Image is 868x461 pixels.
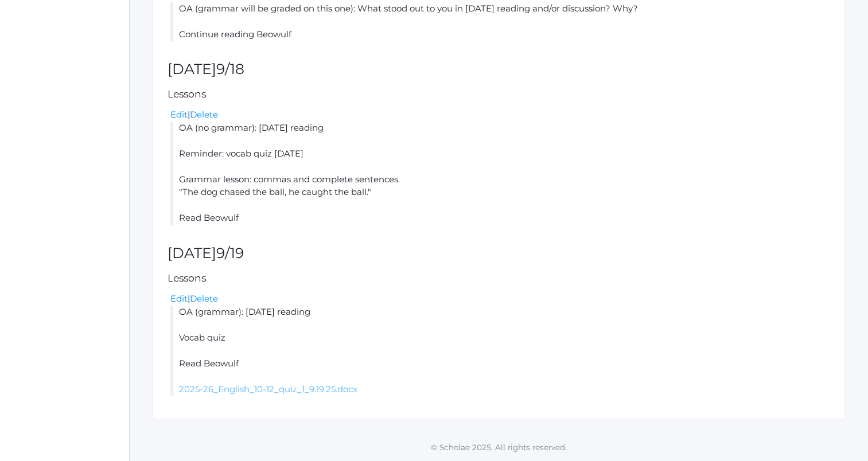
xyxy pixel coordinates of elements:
div: | [170,108,830,122]
p: © Scholae 2025. All rights reserved. [130,442,868,453]
h2: [DATE] [168,61,830,77]
a: Delete [190,293,218,304]
li: OA (grammar): [DATE] reading Vocab quiz Read Beowulf [170,306,830,396]
div: | [170,292,830,306]
h5: Lessons [168,273,830,284]
span: 9/19 [216,244,244,261]
li: OA (no grammar): [DATE] reading Reminder: vocab quiz [DATE] Grammar lesson: commas and complete s... [170,122,830,225]
a: 2025-26_English_10-12_quiz_1_9.19.25.docx [179,384,357,394]
a: Delete [190,109,218,120]
li: OA (grammar will be graded on this one): What stood out to you in [DATE] reading and/or discussio... [170,2,830,41]
h2: [DATE] [168,245,830,261]
a: Edit [170,293,188,304]
a: Edit [170,109,188,120]
h5: Lessons [168,89,830,100]
span: 9/18 [216,60,244,77]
